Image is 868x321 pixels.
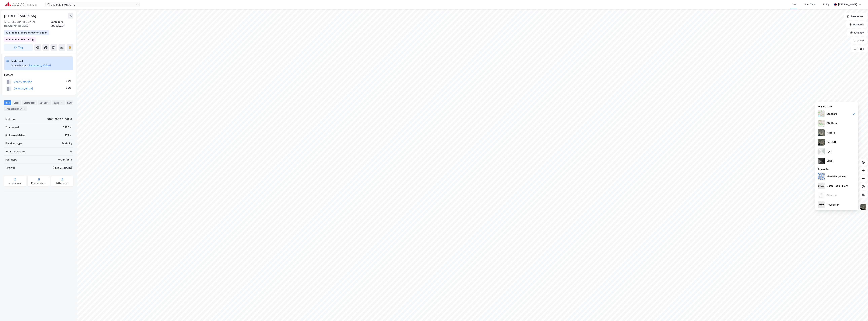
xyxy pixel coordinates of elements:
[851,305,868,321] div: Kontrollprogram for chat
[66,79,71,83] div: 50%
[53,166,72,170] div: [PERSON_NAME]
[66,100,73,105] div: ESG
[12,100,21,105] div: Eiere
[5,158,17,162] div: Festetype
[4,20,51,28] div: 1710, [GEOGRAPHIC_DATA], [GEOGRAPHIC_DATA]
[4,73,73,77] div: Festere
[38,100,51,105] div: Datasett
[51,20,73,28] div: Sarpsborg, 2063/1/301
[827,150,831,154] div: Lyst
[65,133,72,137] div: 177 ㎡
[818,173,825,180] img: cadastreBorders.cfe08de4b5ddd52a10de.jpeg
[804,3,816,7] div: Mine Tags
[838,3,857,7] div: [PERSON_NAME]
[827,140,836,144] div: Satellitt
[62,141,72,146] div: Enebolig
[815,166,858,172] div: Tilpass kart
[29,63,51,68] button: Sarpsborg, 2063/1
[827,121,838,125] div: 3D (Beta)
[851,45,867,52] button: Tags
[844,13,867,20] button: Bokmerker
[860,204,866,210] img: 9k=
[827,174,846,179] div: Matrikkelgrenser
[66,86,71,90] div: 50%
[818,120,825,127] img: Z
[11,63,28,68] div: Grunneiendom
[815,103,858,109] div: Velg karttype
[818,139,825,146] img: 9k=
[827,159,834,163] div: Mørkt
[827,112,837,116] div: Standard
[9,182,21,185] div: Arealplaner
[22,100,37,105] div: Leietakere
[58,158,72,162] div: Grunnfeste
[818,129,825,136] img: Z
[22,107,26,110] div: 4
[851,305,868,321] iframe: Chat Widget
[56,182,68,185] div: Miljøstatus
[5,117,16,121] div: Matrikkel
[60,101,63,104] div: 2
[63,125,72,129] div: 1 126 ㎡
[47,117,72,121] div: 3105-2063-1-301-0
[4,44,33,51] button: Tag
[6,37,34,41] div: Allstad tomtevurdering
[11,59,51,63] div: Festetomt
[818,201,825,208] img: majorOwner.b5e170eddb5c04bfeeff.jpeg
[851,37,867,44] button: Filter
[818,183,825,189] img: cadastreKeys.547ab17ec502f5a4ef2b.jpeg
[791,3,796,7] div: Kart
[31,182,46,185] div: Kommunekart
[827,193,837,197] div: Etiketter
[827,184,848,188] div: Gårds- og bruksnr.
[827,131,835,135] div: Flyfoto
[4,106,27,111] div: Transaksjoner
[4,100,11,105] div: Info
[818,158,825,164] img: nCdM7BzjoCAAAAAElFTkSuQmCC
[827,203,839,207] div: Hovedeier
[818,110,825,117] img: Z
[6,31,47,35] div: Allstad tomtevurdering one-pager
[847,29,867,36] button: Analyse
[52,100,65,105] div: Bygg
[4,13,37,19] div: [STREET_ADDRESS]
[5,150,25,154] div: Antall leietakere
[818,148,825,155] img: luj3wr1y2y3+OchiMxRmMxRlscgabnMEmZ7DJGWxyBpucwSZnsMkZbHIGm5zBJmewyRlscgabnMEmZ7DJGWxyBpucwSZnsMkZ...
[50,2,135,7] input: Søk på adresse, matrikkel, gårdeiere, leietakere eller personer
[5,166,15,170] div: Tinglyst
[818,192,825,199] img: Z
[5,125,19,129] div: Tomteareal
[5,2,37,7] img: cushman-wakefield-realkapital-logo.202ea83816669bd177139c58696a8fa1.svg
[5,133,25,137] div: Bruksareal (BRA)
[846,21,867,28] button: Datasett
[5,141,22,146] div: Eiendomstype
[70,150,72,154] div: 0
[823,3,829,7] div: Bolig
